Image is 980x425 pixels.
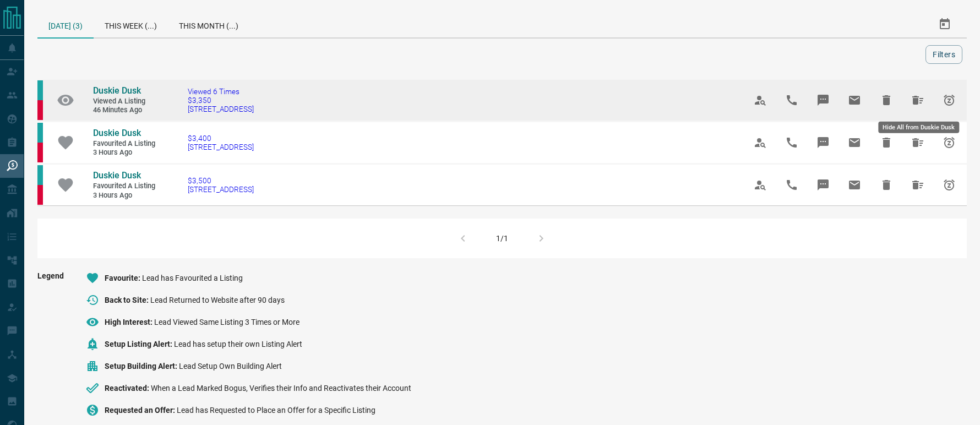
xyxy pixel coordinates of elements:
[105,274,142,282] span: Favourite
[93,128,141,138] span: Duskie Dusk
[93,170,159,182] a: Duskie Dusk
[905,172,931,198] span: Hide All from Duskie Dusk
[188,176,254,185] span: $3,500
[93,170,141,181] span: Duskie Dusk
[747,87,774,113] span: View Profile
[925,45,962,64] button: Filters
[873,87,900,113] span: Hide
[905,87,931,113] span: Hide All from Duskie Dusk
[778,172,805,198] span: Call
[841,87,868,113] span: Email
[105,384,151,393] span: Reactivated
[93,182,159,191] span: Favourited a Listing
[188,105,254,113] span: [STREET_ADDRESS]
[93,106,159,115] span: 46 minutes ago
[151,384,411,393] span: When a Lead Marked Bogus, Verifies their Info and Reactivates their Account
[154,318,300,326] span: Lead Viewed Same Listing 3 Times or More
[188,134,254,151] a: $3,400[STREET_ADDRESS]
[105,318,154,326] span: High Interest
[93,148,159,157] span: 3 hours ago
[747,172,774,198] span: View Profile
[188,87,254,113] a: Viewed 6 Times$3,350[STREET_ADDRESS]
[936,87,962,113] span: Snooze
[105,340,174,348] span: Setup Listing Alert
[174,340,302,348] span: Lead has setup their own Listing Alert
[188,87,254,96] span: Viewed 6 Times
[188,134,254,143] span: $3,400
[810,172,836,198] span: Message
[496,234,508,243] div: 1/1
[188,96,254,105] span: $3,350
[188,185,254,194] span: [STREET_ADDRESS]
[873,172,900,198] span: Hide
[142,274,243,282] span: Lead has Favourited a Listing
[810,129,836,156] span: Message
[878,122,959,133] div: Hide All from Duskie Dusk
[37,143,43,162] div: property.ca
[37,100,43,120] div: property.ca
[37,185,43,205] div: property.ca
[841,129,868,156] span: Email
[778,129,805,156] span: Call
[37,123,43,143] div: condos.ca
[93,97,159,106] span: Viewed a Listing
[188,143,254,151] span: [STREET_ADDRESS]
[177,406,375,415] span: Lead has Requested to Place an Offer for a Specific Listing
[188,176,254,194] a: $3,500[STREET_ADDRESS]
[747,129,774,156] span: View Profile
[932,11,958,37] button: Select Date Range
[168,11,249,37] div: This Month (...)
[778,87,805,113] span: Call
[93,85,159,97] a: Duskie Dusk
[905,129,931,156] span: Hide All from Duskie Dusk
[150,296,285,304] span: Lead Returned to Website after 90 days
[936,172,962,198] span: Snooze
[105,362,179,370] span: Setup Building Alert
[105,406,177,415] span: Requested an Offer
[105,296,150,304] span: Back to Site
[936,129,962,156] span: Snooze
[94,11,168,37] div: This Week (...)
[37,11,94,39] div: [DATE] (3)
[37,80,43,100] div: condos.ca
[810,87,836,113] span: Message
[841,172,868,198] span: Email
[93,191,159,200] span: 3 hours ago
[37,165,43,185] div: condos.ca
[93,85,141,96] span: Duskie Dusk
[93,139,159,149] span: Favourited a Listing
[873,129,900,156] span: Hide
[179,362,282,370] span: Lead Setup Own Building Alert
[93,128,159,139] a: Duskie Dusk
